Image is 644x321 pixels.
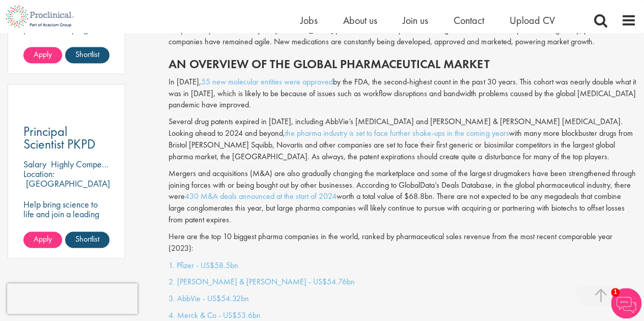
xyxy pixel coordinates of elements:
p: Several drug patents expired in [DATE], including AbbVie’s [MEDICAL_DATA] and [PERSON_NAME] & [PE... [169,116,636,162]
p: Help bring science to life and join a leading pharmaceutical company to play a key role in delive... [23,199,109,277]
p: In [DATE], by the FDA, the second-highest count in the past 30 years. This cohort was nearly doub... [169,76,636,111]
iframe: reCAPTCHA [7,283,137,314]
a: Jobs [300,14,318,27]
a: About us [343,14,377,27]
span: Location: [23,168,54,180]
p: Mergers and acquisitions (M&A) are also gradually changing the marketplace and some of the larges... [169,168,636,226]
a: the pharma industry is set to face further shake-ups in the coming years [285,128,509,138]
h2: An overview of the global pharmaceutical market [169,57,636,71]
p: Highly Competitive [51,158,119,170]
p: Here are the top 10 biggest pharma companies in the world, ranked by pharmaceutical sales revenue... [169,231,636,254]
a: 430 M&A deals announced at the start of 2024 [185,191,337,201]
a: Apply [23,47,62,63]
a: Shortlist [65,47,109,63]
img: Chatbot [611,288,641,318]
a: Join us [403,14,428,27]
p: Despite disruptions caused by the [MEDICAL_DATA] pandemic in recent years and rising research and... [169,24,636,48]
a: 1. Pfizer - US$58.5bn [169,259,238,270]
a: Shortlist [65,231,109,248]
span: Principal Scientist PKPD [23,123,95,153]
a: Upload CV [510,14,555,27]
a: 2. [PERSON_NAME] & [PERSON_NAME] - US$54.76bn [169,276,355,286]
a: 55 new molecular entities were approved [201,76,333,87]
p: [GEOGRAPHIC_DATA], [GEOGRAPHIC_DATA] [23,178,113,199]
span: Apply [34,49,52,60]
a: 4. Merck & Co - US$53.6bn [169,309,261,320]
a: Principal Scientist PKPD [23,125,109,151]
a: Apply [23,231,62,248]
span: Apply [34,234,52,244]
a: 3. AbbVie - US$54.32bn [169,293,249,303]
a: Contact [454,14,484,27]
span: 1 [611,288,620,297]
span: Salary [23,158,46,170]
